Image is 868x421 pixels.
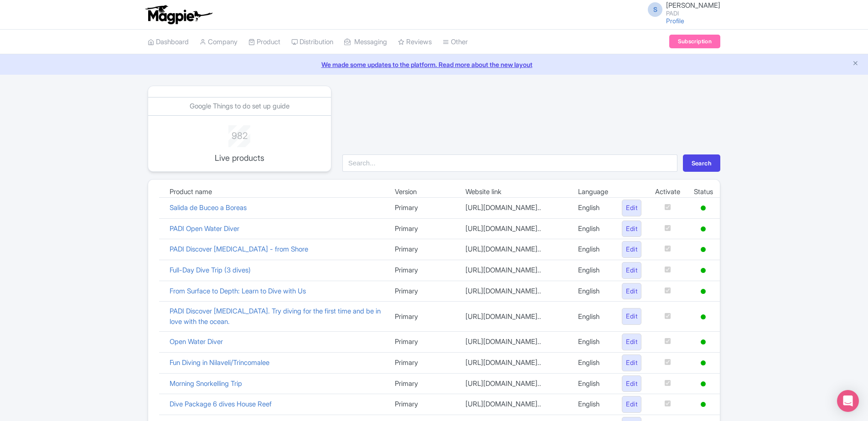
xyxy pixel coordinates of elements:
a: Subscription [669,35,720,48]
a: Morning Snorkelling Trip [170,379,242,388]
a: Edit [622,308,641,325]
a: Company [200,30,238,55]
td: English [571,373,615,394]
a: We made some updates to the platform. Read more about the new layout [5,60,863,69]
td: Version [388,187,459,198]
a: Edit [622,241,641,258]
td: [URL][DOMAIN_NAME].. [459,332,571,353]
td: Primary [388,302,459,332]
a: Salida de Buceo a Boreas [170,203,247,212]
td: English [571,352,615,373]
a: PADI Open Water Diver [170,224,239,233]
a: Other [443,30,468,55]
td: [URL][DOMAIN_NAME].. [459,239,571,260]
a: Edit [622,221,641,237]
a: Dashboard [148,30,189,55]
small: PADI [666,10,720,16]
td: Primary [388,239,459,260]
a: Dive Package 6 dives House Reef [170,400,272,408]
a: Edit [622,334,641,350]
a: Edit [622,396,641,413]
span: S [648,2,662,17]
td: English [571,218,615,239]
a: Profile [666,17,684,25]
td: Primary [388,260,459,281]
td: Activate [648,187,687,198]
div: 982 [202,125,277,143]
a: Open Water Diver [170,337,223,346]
a: Edit [622,375,641,392]
td: Primary [388,394,459,415]
img: logo-ab69f6fb50320c5b225c76a69d11143b.png [143,5,214,25]
td: English [571,198,615,219]
td: Primary [388,198,459,219]
a: Reviews [398,30,432,55]
td: English [571,332,615,353]
a: Edit [622,354,641,371]
td: Website link [459,187,571,198]
td: Primary [388,352,459,373]
td: Product name [163,187,388,198]
a: Google Things to do set up guide [190,102,289,110]
div: Open Intercom Messenger [837,390,859,412]
td: [URL][DOMAIN_NAME].. [459,198,571,219]
button: Close announcement [852,59,859,69]
td: [URL][DOMAIN_NAME].. [459,302,571,332]
td: Status [687,187,720,198]
a: S [PERSON_NAME] PADI [642,2,720,16]
td: [URL][DOMAIN_NAME].. [459,260,571,281]
a: Messaging [344,30,387,55]
input: Search... [342,154,677,172]
a: Distribution [291,30,333,55]
td: [URL][DOMAIN_NAME].. [459,352,571,373]
a: Edit [622,262,641,279]
a: PADI Discover [MEDICAL_DATA]. Try diving for the first time and be in love with the ocean. [170,307,381,326]
td: [URL][DOMAIN_NAME].. [459,218,571,239]
td: English [571,302,615,332]
td: Language [571,187,615,198]
p: Live products [202,152,277,164]
td: [URL][DOMAIN_NAME].. [459,281,571,302]
a: Full-Day Dive Trip (3 dives) [170,266,251,274]
td: English [571,260,615,281]
td: [URL][DOMAIN_NAME].. [459,394,571,415]
a: Edit [622,200,641,216]
a: Edit [622,283,641,300]
td: Primary [388,332,459,353]
a: PADI Discover [MEDICAL_DATA] - from Shore [170,245,308,253]
td: English [571,394,615,415]
td: [URL][DOMAIN_NAME].. [459,373,571,394]
a: Product [248,30,280,55]
td: English [571,239,615,260]
td: Primary [388,373,459,394]
td: English [571,281,615,302]
button: Search [683,154,720,172]
span: [PERSON_NAME] [666,1,720,10]
td: Primary [388,281,459,302]
a: From Surface to Depth: Learn to Dive with Us [170,287,306,295]
a: Fun Diving in Nilaveli/Trincomalee [170,358,269,367]
td: Primary [388,218,459,239]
